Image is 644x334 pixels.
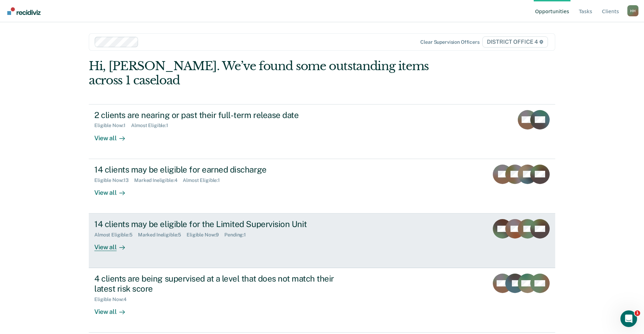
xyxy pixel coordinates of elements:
a: 4 clients are being supervised at a level that does not match their latest risk scoreEligible Now... [89,268,555,333]
button: Profile dropdown button [627,5,638,16]
div: View all [94,183,133,197]
div: View all [94,302,133,316]
div: Eligible Now : 9 [187,232,224,238]
div: Eligible Now : 1 [94,123,131,128]
div: 14 clients may be eligible for the Limited Supervision Unit [94,219,338,229]
div: Hi, [PERSON_NAME]. We’ve found some outstanding items across 1 caseload [89,59,462,87]
iframe: Intercom live chat [620,310,637,327]
div: Pending : 1 [224,232,251,238]
div: Clear supervision officers [420,39,479,45]
div: Eligible Now : 13 [94,177,134,183]
div: 4 clients are being supervised at a level that does not match their latest risk score [94,274,338,294]
div: 14 clients may be eligible for earned discharge [94,165,338,175]
a: 14 clients may be eligible for the Limited Supervision UnitAlmost Eligible:5Marked Ineligible:5El... [89,214,555,268]
a: 2 clients are nearing or past their full-term release dateEligible Now:1Almost Eligible:1View all [89,104,555,159]
div: 2 clients are nearing or past their full-term release date [94,110,338,120]
div: Marked Ineligible : 5 [138,232,187,238]
span: DISTRICT OFFICE 4 [482,36,548,48]
div: Almost Eligible : 1 [131,123,174,128]
div: Marked Ineligible : 4 [134,177,183,183]
div: H H [627,5,638,16]
div: Almost Eligible : 5 [94,232,138,238]
div: View all [94,238,133,251]
span: 1 [635,310,640,316]
div: View all [94,128,133,142]
div: Almost Eligible : 1 [183,177,225,183]
img: Recidiviz [7,7,41,15]
a: 14 clients may be eligible for earned dischargeEligible Now:13Marked Ineligible:4Almost Eligible:... [89,159,555,214]
div: Eligible Now : 4 [94,297,132,302]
